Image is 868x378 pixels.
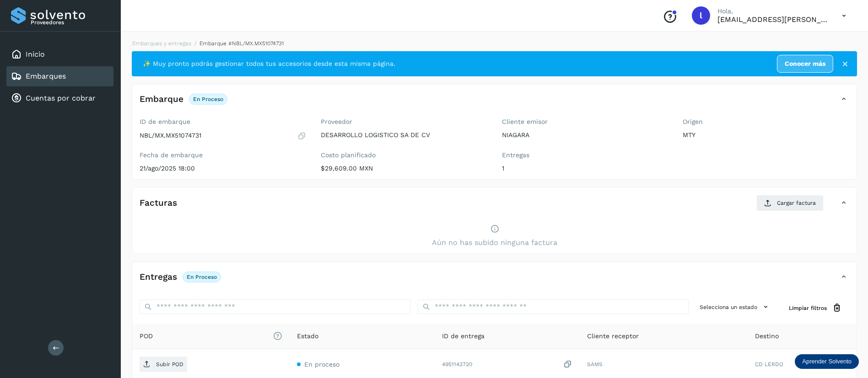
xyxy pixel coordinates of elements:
span: Limpiar filtros [789,304,827,312]
p: DESARROLLO LOGISTICO SA DE CV [321,131,487,139]
div: Inicio [6,44,113,64]
h4: Entregas [140,272,177,282]
div: FacturasCargar factura [132,195,857,218]
p: 21/ago/2025 18:00 [140,165,306,172]
div: Cuentas por cobrar [6,88,113,108]
a: Embarques [26,72,66,80]
p: Aprender Solvento [802,358,852,365]
p: Hola, [717,7,827,15]
div: 4951143720 [442,360,572,369]
nav: breadcrumb [132,39,857,48]
h4: Facturas [140,198,177,208]
p: NIAGARA [502,131,669,139]
p: En proceso [187,274,217,280]
p: Subir POD [156,361,183,367]
span: POD [140,331,282,341]
label: Proveedor [321,118,487,126]
label: Cliente emisor [502,118,669,126]
div: Embarques [6,66,113,86]
p: 1 [502,165,669,172]
label: Fecha de embarque [140,151,306,159]
a: Conocer más [777,55,833,73]
p: lauraamalia.castillo@xpertal.com [717,15,827,24]
span: En proceso [304,361,340,368]
label: Origen [683,118,849,126]
div: EmbarqueEn proceso [132,91,857,114]
a: Inicio [26,50,45,59]
a: Cuentas por cobrar [26,94,96,102]
button: Selecciona un estado [696,299,774,314]
span: ✨ Muy pronto podrás gestionar todos tus accesorios desde esta misma página. [143,59,395,69]
div: EntregasEn proceso [132,269,857,292]
a: Embarques y entregas [132,40,191,47]
span: Cliente receptor [587,331,639,341]
div: Aprender Solvento [795,354,859,369]
label: ID de embarque [140,118,306,126]
span: Estado [297,331,318,341]
label: Entregas [502,151,669,159]
span: ID de entrega [442,331,485,341]
p: NBL/MX.MX51074731 [140,132,201,139]
p: MTY [683,131,849,139]
p: $29,609.00 MXN [321,165,487,172]
span: Embarque #NBL/MX.MX51074731 [199,40,284,47]
p: En proceso [193,96,223,102]
button: Limpiar filtros [782,299,849,316]
span: Destino [755,331,779,341]
button: Subir POD [140,357,187,372]
span: Aún no has subido ninguna factura [432,237,557,248]
p: Proveedores [31,19,110,26]
span: Cargar factura [777,199,816,207]
h4: Embarque [140,94,183,105]
button: Cargar factura [756,195,824,211]
label: Costo planificado [321,151,487,159]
